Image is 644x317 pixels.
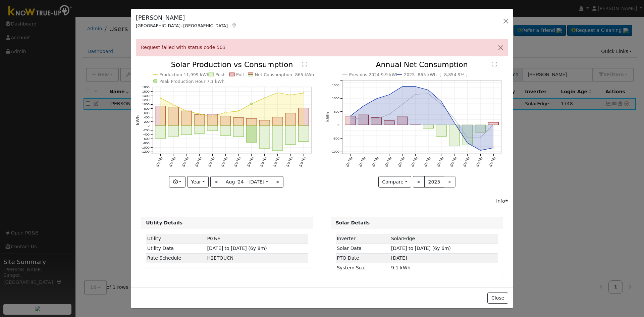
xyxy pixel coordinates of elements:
[362,118,365,120] circle: onclick=""
[336,234,390,244] td: Inverter
[479,149,482,152] circle: onclick=""
[453,121,456,124] circle: onclick=""
[168,107,179,126] rect: onclick=""
[155,156,163,167] text: [DATE]
[334,110,339,113] text: 500
[231,23,237,28] a: Map
[427,89,430,91] circle: onclick=""
[349,115,352,117] circle: onclick=""
[173,104,174,105] circle: onclick=""
[397,117,408,125] rect: onclick=""
[142,94,150,97] text: 1400
[207,114,218,125] rect: onclick=""
[143,141,150,145] text: -800
[215,72,226,77] text: Push
[272,176,283,188] button: >
[496,198,508,205] div: Info
[391,265,411,270] span: 9.1 kWh
[247,156,254,167] text: [DATE]
[479,137,482,139] circle: onclick=""
[160,97,161,99] circle: onclick=""
[195,156,202,167] text: [DATE]
[273,156,280,167] text: [DATE]
[146,234,206,244] td: Utility
[236,72,244,77] text: Pull
[358,156,366,167] text: [DATE]
[260,120,270,125] rect: onclick=""
[144,120,150,123] text: 200
[414,85,417,88] circle: onclick=""
[159,72,210,77] text: Production 11,999 kWh
[332,83,339,87] text: 1500
[142,102,150,106] text: 1000
[220,126,231,136] rect: onclick=""
[358,115,368,125] rect: onclick=""
[136,13,237,22] h5: [PERSON_NAME]
[492,61,497,67] text: 
[155,106,166,126] rect: onclick=""
[233,118,244,126] rect: onclick=""
[331,150,339,154] text: -1000
[487,293,508,304] button: Close
[423,125,434,128] rect: onclick=""
[336,220,370,225] strong: Solar Details
[345,116,355,125] rect: onclick=""
[391,236,415,241] span: ID: 1046084, authorized: 03/25/19
[440,100,443,103] circle: onclick=""
[225,112,226,113] circle: onclick=""
[168,156,176,167] text: [DATE]
[255,72,314,77] text: Net Consumption -865 kWh
[136,39,508,56] div: Request failed with status code 503
[349,117,352,119] circle: onclick=""
[391,246,451,251] span: [DATE] to [DATE] (6y 6m)
[488,156,496,167] text: [DATE]
[222,176,272,188] button: Aug '24 - [DATE]
[401,85,404,88] circle: onclick=""
[391,255,407,261] span: [DATE]
[264,97,265,99] circle: onclick=""
[345,156,353,167] text: [DATE]
[325,112,330,122] text: kWh
[336,253,390,263] td: PTO Date
[143,128,150,132] text: -200
[181,111,192,125] rect: onclick=""
[492,123,495,126] circle: onclick=""
[337,123,339,127] text: 0
[273,117,283,126] rect: onclick=""
[136,23,228,28] span: [GEOGRAPHIC_DATA], [GEOGRAPHIC_DATA]
[299,156,307,167] text: [DATE]
[186,110,187,111] circle: onclick=""
[462,125,473,145] rect: onclick=""
[260,126,270,149] rect: onclick=""
[494,39,508,56] button: Close
[388,113,391,116] circle: onclick=""
[384,121,394,125] rect: onclick=""
[142,85,150,89] text: 1800
[453,117,456,120] circle: onclick=""
[436,125,447,136] rect: onclick=""
[290,94,291,96] circle: onclick=""
[181,126,192,135] rect: onclick=""
[410,156,418,167] text: [DATE]
[199,113,200,115] circle: onclick=""
[336,263,390,273] td: System Size
[159,79,225,84] text: Peak Production Hour 7.1 kWh
[371,156,379,167] text: [DATE]
[475,125,486,132] rect: onclick=""
[332,96,339,100] text: 1000
[171,60,293,69] text: Solar Production vs Consumption
[299,126,309,142] rect: onclick=""
[388,93,391,96] circle: onclick=""
[384,156,392,167] text: [DATE]
[440,103,443,106] circle: onclick=""
[401,103,404,106] circle: onclick=""
[303,61,307,67] text: 
[286,156,293,167] text: [DATE]
[414,93,417,96] circle: onclick=""
[168,126,179,137] rect: onclick=""
[143,137,150,141] text: -600
[143,133,150,136] text: -400
[375,97,378,100] circle: onclick=""
[466,142,469,144] circle: onclick=""
[233,126,244,137] rect: onclick=""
